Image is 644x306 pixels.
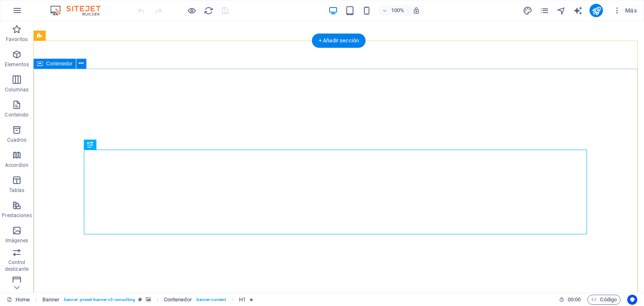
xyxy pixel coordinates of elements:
button: Usercentrics [627,295,637,305]
span: . banner .preset-banner-v3-consulting [63,295,135,305]
div: + Añadir sección [312,34,366,48]
button: 100% [378,5,408,16]
span: Contenedor [46,61,73,66]
p: Contenido [5,112,29,118]
i: Páginas (Ctrl+Alt+S) [540,6,549,16]
span: : [574,296,575,303]
span: Haz clic para seleccionar y doble clic para editar [239,295,246,305]
span: Código [591,295,617,305]
p: Accordion [5,162,29,169]
i: Navegador [556,6,566,16]
button: reload [203,5,213,16]
a: Haz clic para cancelar la selección y doble clic para abrir páginas [7,295,30,305]
button: pages [539,5,549,16]
button: Código [587,295,621,305]
button: Más [610,4,640,17]
i: Publicar [592,6,601,16]
img: Editor Logo [48,5,111,16]
i: Al redimensionar, ajustar el nivel de zoom automáticamente para ajustarse al dispositivo elegido. [413,7,420,14]
i: Volver a cargar página [204,6,213,16]
p: Columnas [5,86,29,93]
button: design [522,5,532,16]
i: AI Writer [573,6,583,16]
h6: 100% [391,5,404,16]
i: El elemento contiene una animación [249,297,253,302]
span: . banner-content [195,295,226,305]
p: Elementos [5,61,29,68]
button: Haz clic para salir del modo de previsualización y seguir editando [187,5,197,16]
h6: Tiempo de la sesión [559,295,581,305]
button: navigator [556,5,566,16]
span: Haz clic para seleccionar y doble clic para editar [42,295,60,305]
p: Tablas [9,187,25,194]
p: Cuadros [7,137,27,143]
span: 00 00 [568,295,581,305]
p: Prestaciones [2,212,31,219]
nav: breadcrumb [42,295,253,305]
p: Favoritos [6,36,28,43]
i: Diseño (Ctrl+Alt+Y) [523,6,532,16]
i: Este elemento es un preajuste personalizable [138,297,142,302]
i: Este elemento contiene un fondo [146,297,151,302]
span: Más [613,6,637,15]
span: Haz clic para seleccionar y doble clic para editar [164,295,192,305]
button: publish [589,4,603,17]
button: text_generator [573,5,583,16]
p: Imágenes [5,237,28,244]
